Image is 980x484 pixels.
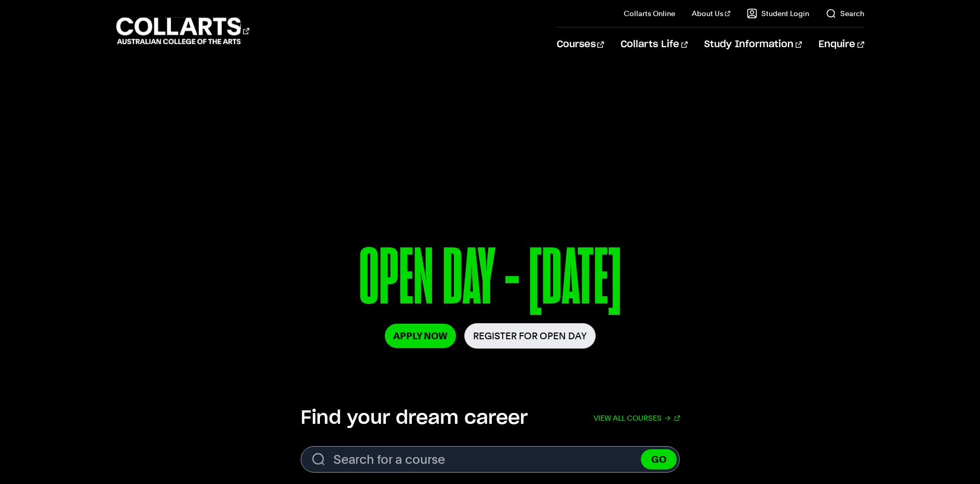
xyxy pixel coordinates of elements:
[624,8,675,19] a: Collarts Online
[385,324,456,348] a: Apply Now
[826,8,864,19] a: Search
[621,27,688,62] a: Collarts Life
[594,407,680,430] a: View all courses
[641,449,677,469] button: GO
[704,27,802,62] a: Study Information
[301,446,680,473] input: Search for a course
[116,16,249,46] div: Go to homepage
[818,27,864,62] a: Enquire
[199,238,781,323] p: OPEN DAY - [DATE]
[301,407,528,430] h2: Find your dream career
[747,8,809,19] a: Student Login
[557,27,604,62] a: Courses
[464,323,596,349] a: Register for Open Day
[301,446,680,473] form: Search
[692,8,730,19] a: About Us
